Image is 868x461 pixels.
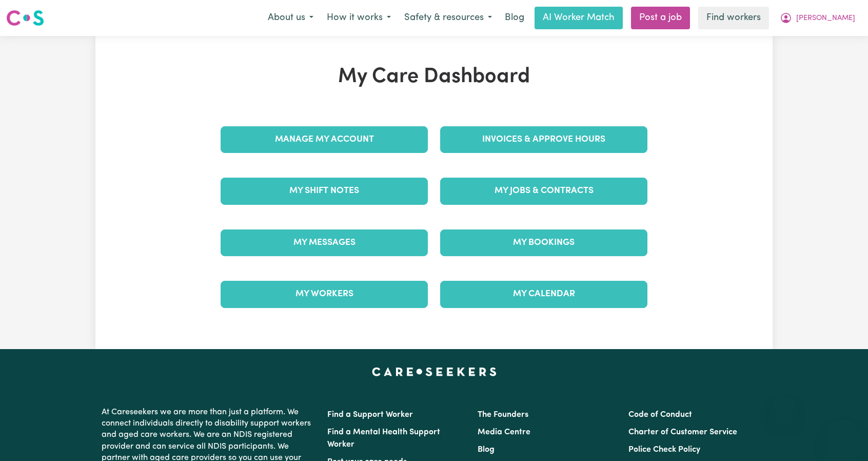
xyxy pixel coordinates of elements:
a: Post a job [631,7,690,29]
img: Careseekers logo [6,9,44,27]
a: Manage My Account [221,126,428,153]
a: AI Worker Match [535,7,623,29]
a: My Bookings [440,229,647,256]
button: My Account [773,7,862,29]
iframe: Button to launch messaging window [827,420,860,453]
button: Safety & resources [398,7,499,29]
a: My Workers [221,281,428,308]
iframe: Close message [774,395,794,416]
a: Careseekers logo [6,6,44,30]
span: [PERSON_NAME] [796,13,855,24]
button: How it works [320,7,398,29]
a: Blog [499,7,530,29]
a: The Founders [478,411,528,419]
a: Find a Support Worker [327,411,413,419]
a: My Messages [221,229,428,256]
a: Careseekers home page [372,368,497,376]
h1: My Care Dashboard [214,65,654,89]
a: My Jobs & Contracts [440,178,647,204]
a: Code of Conduct [628,411,692,419]
a: Find workers [698,7,769,29]
a: Media Centre [478,428,530,436]
a: Invoices & Approve Hours [440,126,647,153]
a: Find a Mental Health Support Worker [327,428,440,449]
a: Police Check Policy [628,446,700,454]
a: Blog [478,446,495,454]
a: My Shift Notes [221,178,428,204]
button: About us [261,7,320,29]
a: Charter of Customer Service [628,428,737,436]
a: My Calendar [440,281,647,308]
